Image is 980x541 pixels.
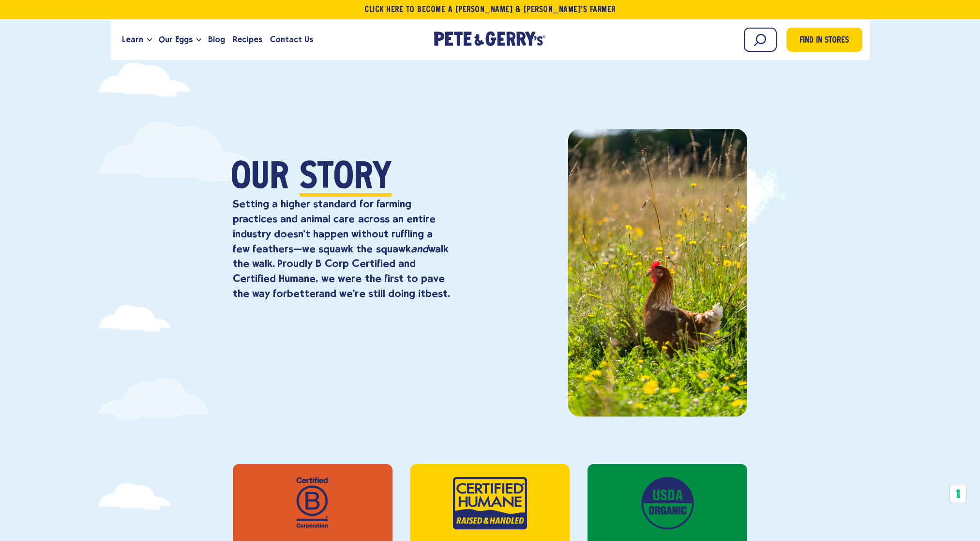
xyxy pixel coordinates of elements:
[950,485,966,502] button: Your consent preferences for tracking technologies
[744,28,777,52] input: Search
[799,34,849,47] span: Find in Stores
[122,33,143,46] span: Learn
[270,33,313,46] span: Contact Us
[786,28,862,52] a: Find in Stores
[208,33,225,46] span: Blog
[155,27,196,53] a: Our Eggs
[411,243,428,255] em: and
[266,27,317,53] a: Contact Us
[196,38,201,42] button: Open the dropdown menu for Our Eggs
[118,27,147,53] a: Learn
[425,287,448,299] strong: best
[287,287,319,299] strong: better
[159,33,193,46] span: Our Eggs
[300,160,392,197] span: Story
[231,160,289,197] span: Our
[233,197,450,301] p: Setting a higher standard for farming practices and animal care across an entire industry doesn’t...
[233,33,262,46] span: Recipes
[147,38,152,42] button: Open the dropdown menu for Learn
[204,27,229,53] a: Blog
[229,27,266,53] a: Recipes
